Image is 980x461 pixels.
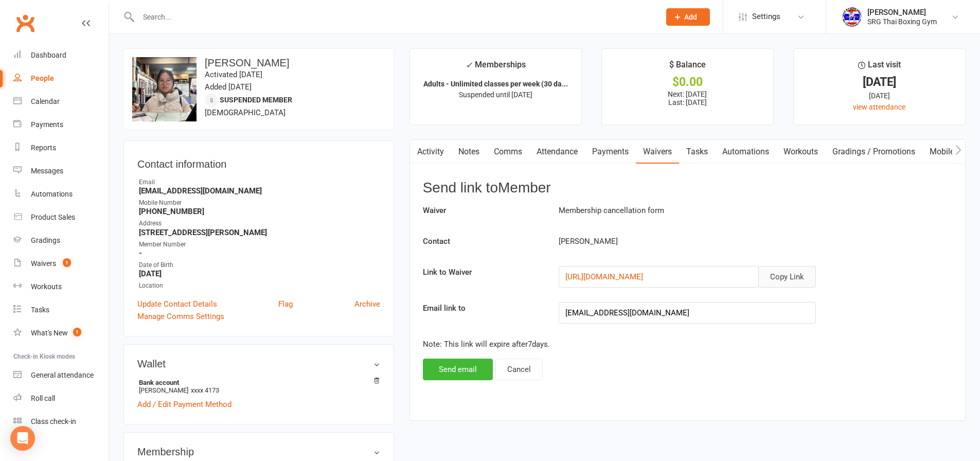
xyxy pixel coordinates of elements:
[139,198,380,208] div: Mobile Number
[132,57,197,121] img: image1722920062.png
[13,67,109,90] a: People
[31,74,54,82] div: People
[12,10,38,36] a: Clubworx
[220,96,292,104] span: Suspended member
[31,394,55,402] div: Roll call
[278,298,293,310] a: Flag
[423,80,568,88] strong: Adults - Unlimited classes per week (30 da...
[139,228,380,237] strong: [STREET_ADDRESS][PERSON_NAME]
[13,252,109,275] a: Waivers 1
[31,213,75,221] div: Product Sales
[466,58,526,77] div: Memberships
[139,186,380,196] strong: [EMAIL_ADDRESS][DOMAIN_NAME]
[31,167,63,175] div: Messages
[415,204,551,217] label: Waiver
[73,328,81,336] span: 1
[139,269,380,278] strong: [DATE]
[139,240,380,250] div: Member Number
[13,387,109,410] a: Roll call
[31,190,73,198] div: Automations
[466,60,472,70] i: ✓
[922,140,978,164] a: Mobile App
[752,5,780,28] span: Settings
[758,266,816,288] button: Copy Link
[495,359,543,380] button: Cancel
[139,207,380,216] strong: [PHONE_NUMBER]
[137,358,380,369] h3: Wallet
[451,140,487,164] a: Notes
[137,398,231,411] a: Add / Edit Payment Method
[139,219,380,228] div: Address
[135,10,653,24] input: Search...
[63,258,71,267] span: 1
[31,371,94,379] div: General attendance
[803,90,956,101] div: [DATE]
[853,103,905,111] a: view attendance
[31,259,56,268] div: Waivers
[13,136,109,159] a: Reports
[31,51,66,59] div: Dashboard
[132,57,385,68] h3: [PERSON_NAME]
[139,178,380,187] div: Email
[10,426,35,451] div: Open Intercom Messenger
[205,70,262,79] time: Activated [DATE]
[825,140,922,164] a: Gradings / Promotions
[415,302,551,314] label: Email link to
[13,364,109,387] a: General attendance kiosk mode
[529,140,585,164] a: Attendance
[459,91,532,99] span: Suspended until [DATE]
[31,417,76,425] div: Class check-in
[13,159,109,183] a: Messages
[415,266,551,278] label: Link to Waiver
[31,306,49,314] div: Tasks
[867,8,937,17] div: [PERSON_NAME]
[191,386,219,394] span: xxxx 4173
[13,229,109,252] a: Gradings
[487,140,529,164] a: Comms
[31,236,60,244] div: Gradings
[13,298,109,322] a: Tasks
[423,338,952,350] p: Note: This link will expire after 7 days.
[423,359,493,380] button: Send email
[551,204,869,217] div: Membership cancellation form
[415,235,551,247] label: Contact
[13,113,109,136] a: Payments
[137,154,380,170] h3: Contact information
[31,282,62,291] div: Workouts
[611,77,764,87] div: $0.00
[139,249,380,258] strong: -
[139,379,375,386] strong: Bank account
[13,410,109,433] a: Class kiosk mode
[31,97,60,105] div: Calendar
[666,8,710,26] button: Add
[858,58,901,77] div: Last visit
[13,206,109,229] a: Product Sales
[636,140,679,164] a: Waivers
[715,140,776,164] a: Automations
[139,281,380,291] div: Location
[13,322,109,345] a: What's New1
[423,180,952,196] h3: Send link to Member
[137,298,217,310] a: Update Contact Details
[205,108,286,117] span: [DEMOGRAPHIC_DATA]
[13,90,109,113] a: Calendar
[551,235,869,247] div: [PERSON_NAME]
[31,329,68,337] div: What's New
[13,183,109,206] a: Automations
[13,44,109,67] a: Dashboard
[585,140,636,164] a: Payments
[31,144,56,152] div: Reports
[137,310,224,323] a: Manage Comms Settings
[776,140,825,164] a: Workouts
[139,260,380,270] div: Date of Birth
[137,446,380,457] h3: Membership
[205,82,252,92] time: Added [DATE]
[354,298,380,310] a: Archive
[13,275,109,298] a: Workouts
[137,377,380,396] li: [PERSON_NAME]
[31,120,63,129] div: Payments
[803,77,956,87] div: [DATE]
[867,17,937,26] div: SRG Thai Boxing Gym
[410,140,451,164] a: Activity
[611,90,764,107] p: Next: [DATE] Last: [DATE]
